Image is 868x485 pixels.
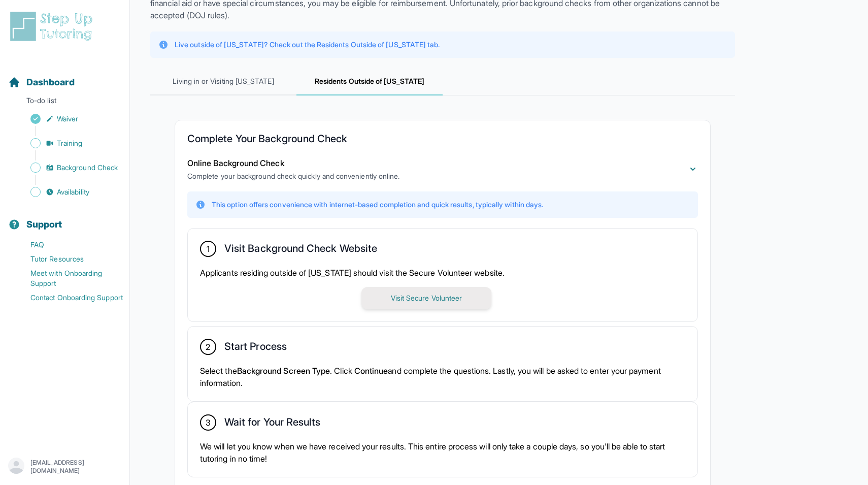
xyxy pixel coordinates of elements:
[200,365,685,389] p: Select the . Click and complete the questions. Lastly, you will be asked to enter your payment in...
[8,266,129,290] a: Meet with Onboarding Support
[57,187,89,197] span: Availability
[4,95,125,110] p: To-do list
[187,171,399,181] p: Complete your background check quickly and conveniently online.
[224,416,320,432] h2: Wait for Your Results
[8,136,129,150] a: Training
[175,40,440,50] p: Live outside of [US_STATE]? Check out the Residents Outside of [US_STATE] tab.
[57,114,78,124] span: Waiver
[207,243,210,255] span: 1
[26,217,62,232] span: Support
[8,252,129,266] a: Tutor Resources
[237,366,330,376] span: Background Screen Type
[200,267,685,279] p: Applicants residing outside of [US_STATE] should visit the Secure Volunteer website.
[206,416,211,429] span: 3
[206,341,210,353] span: 2
[200,440,685,465] p: We will let you know when we have received your results. This entire process will only take a cou...
[224,242,377,258] h2: Visit Background Check Website
[224,340,287,357] h2: Start Process
[187,158,284,168] span: Online Background Check
[296,68,443,95] span: Residents Outside of [US_STATE]
[8,290,129,305] a: Contact Onboarding Support
[150,68,296,95] span: Living in or Visiting [US_STATE]
[57,163,118,173] span: Background Check
[4,201,125,236] button: Support
[8,75,75,89] a: Dashboard
[8,10,98,43] img: logo
[8,458,121,476] button: [EMAIL_ADDRESS][DOMAIN_NAME]
[150,68,735,95] nav: Tabs
[4,59,125,93] button: Dashboard
[187,133,698,149] h2: Complete Your Background Check
[212,200,543,210] p: This option offers convenience with internet-based completion and quick results, typically within...
[26,75,75,89] span: Dashboard
[8,238,129,252] a: FAQ
[361,293,491,303] a: Visit Secure Volunteer
[187,157,698,181] button: Online Background CheckComplete your background check quickly and conveniently online.
[57,138,83,148] span: Training
[30,459,121,475] p: [EMAIL_ADDRESS][DOMAIN_NAME]
[361,287,491,309] button: Visit Secure Volunteer
[8,185,129,199] a: Availability
[8,112,129,126] a: Waiver
[8,160,129,175] a: Background Check
[354,366,388,376] span: Continue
